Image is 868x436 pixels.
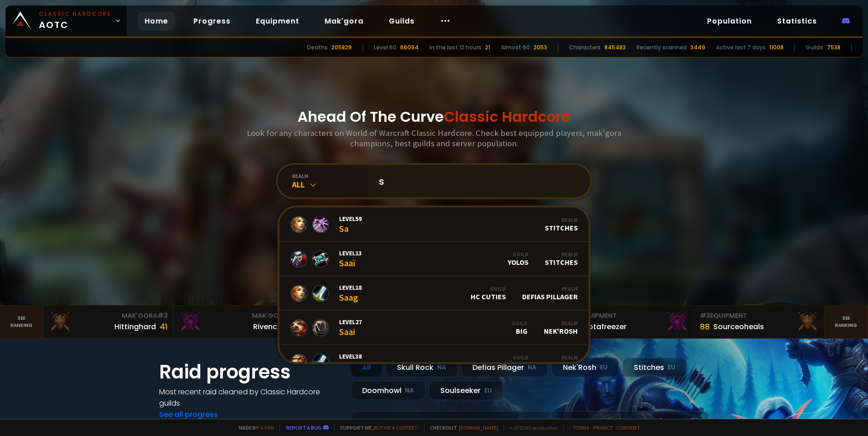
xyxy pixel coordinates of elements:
[713,321,764,332] div: Sourceoheals
[279,311,589,345] a: Level27SaaiGuildBIGRealmNek'Rosh
[637,43,687,52] div: Recently scanned
[507,354,528,370] div: Pulse
[339,318,362,337] div: Saai
[174,306,304,338] a: Mak'Gora#2Rivench100
[339,249,362,268] div: Saaï
[484,386,492,395] small: EU
[351,358,382,377] div: All
[694,306,825,338] a: #3Equipment88Sourceoheals
[157,311,168,320] span: # 3
[286,424,321,431] a: Report a bug
[504,424,558,431] span: v. d752d5 - production
[339,283,362,303] div: Saag
[593,424,613,431] a: Privacy
[339,352,362,372] div: Saab
[137,12,175,30] a: Home
[507,354,528,361] div: Guild
[545,216,578,232] div: Stitches
[471,285,506,292] div: Guild
[429,43,481,52] div: In the last 12 hours
[186,12,238,30] a: Progress
[806,43,823,52] div: Guilds
[544,320,578,335] div: Nek'Rosh
[564,306,694,338] a: #2Equipment88Notafreezer
[544,320,578,326] div: Realm
[339,215,362,223] span: Level 59
[424,424,498,431] span: Checkout
[508,251,528,258] div: Guild
[49,311,168,321] div: Mak'Gora
[43,306,174,338] a: Mak'Gora#3Hittinghard41
[522,285,578,292] div: Realm
[573,424,590,431] a: Terms
[339,283,362,292] span: Level 18
[373,165,580,197] input: Search a character...
[512,320,528,326] div: Guild
[716,43,766,52] div: Active last 7 days
[444,106,571,127] span: Classic Hardcore
[114,321,156,332] div: Hittinghard
[700,311,819,321] div: Equipment
[297,106,571,128] h1: Ahead Of The Curve
[700,12,759,30] a: Population
[700,321,710,333] div: 88
[769,43,783,52] div: 11008
[471,285,506,301] div: HC Cuties
[279,345,589,379] a: Level38SaabGuildPulseRealmStitches
[233,424,274,431] span: Made by
[159,409,218,420] a: See all progress
[339,249,362,257] span: Level 13
[159,386,340,409] h4: Most recent raid cleaned by Classic Hardcore guilds
[307,43,328,52] div: Deaths
[501,43,530,52] div: Almost 60
[292,179,368,190] div: All
[700,311,710,320] span: # 3
[374,424,419,431] a: Buy me a coffee
[179,311,298,321] div: Mak'Gora
[249,12,307,30] a: Equipment
[279,242,589,276] a: Level13SaaïGuildYOLOSRealmStitches
[437,363,446,372] small: NA
[545,251,578,267] div: Stitches
[334,424,419,431] span: Support me,
[374,43,396,52] div: Level 60
[279,276,589,311] a: Level18SaagGuildHC CutiesRealmDefias Pillager
[339,215,362,234] div: Sa
[825,306,868,338] a: Seeranking
[429,381,503,400] div: Soulseeker
[668,363,675,372] small: EU
[382,12,422,30] a: Guilds
[351,411,709,435] a: [DATE]zgpetri on godDefias Pillager8 /90
[39,10,111,18] small: Classic Hardcore
[292,172,368,179] div: realm
[331,43,352,52] div: 205829
[160,321,168,333] div: 41
[317,12,371,30] a: Mak'gora
[545,354,578,370] div: Stitches
[405,386,414,395] small: NA
[545,216,578,223] div: Realm
[569,43,601,52] div: Characters
[243,128,625,149] h3: Look for any characters on World of Warcraft Classic Hardcore. Check best equipped players, mak'g...
[339,352,362,360] span: Level 38
[583,321,627,332] div: Notafreezer
[386,358,458,377] div: Skull Rock
[339,318,362,326] span: Level 27
[5,5,127,36] a: Classic HardcoreAOTC
[279,207,589,242] a: Level59SaRealmStitches
[552,358,619,377] div: Nek'Rosh
[528,363,537,372] small: NA
[623,358,687,377] div: Stitches
[459,424,498,431] a: [DOMAIN_NAME]
[690,43,705,52] div: 3449
[512,320,528,335] div: BIG
[400,43,419,52] div: 66094
[159,358,340,386] h1: Raid progress
[351,381,425,400] div: Doomhowl
[600,363,608,372] small: EU
[508,251,528,267] div: YOLOS
[616,424,640,431] a: Consent
[570,311,689,321] div: Equipment
[461,358,548,377] div: Defias Pillager
[533,43,547,52] div: 2053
